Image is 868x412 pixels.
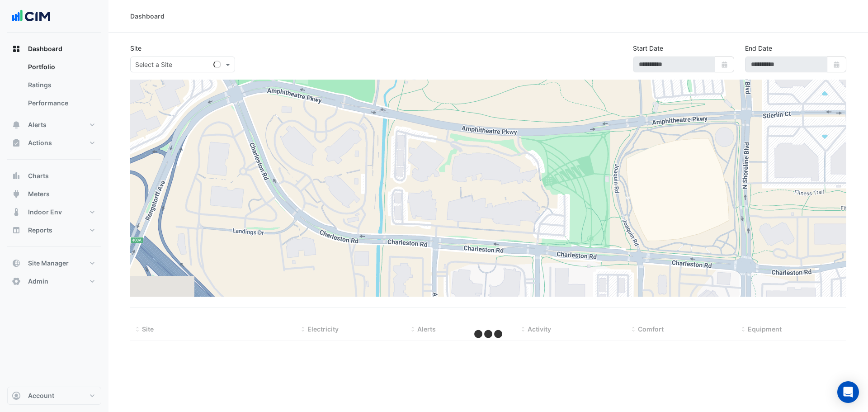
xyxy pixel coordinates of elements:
[417,325,436,333] span: Alerts
[12,120,21,129] app-icon: Alerts
[7,272,101,290] button: Admin
[7,58,101,116] div: Dashboard
[12,171,21,180] app-icon: Charts
[7,116,101,134] button: Alerts
[21,76,101,94] a: Ratings
[12,277,21,286] app-icon: Admin
[28,208,62,217] span: Indoor Env
[638,325,664,333] span: Comfort
[12,189,21,199] app-icon: Meters
[28,226,52,235] span: Reports
[307,325,339,333] span: Electricity
[7,167,101,185] button: Charts
[12,138,21,147] app-icon: Actions
[633,43,663,53] label: Start Date
[7,185,101,203] button: Meters
[130,11,165,21] div: Dashboard
[21,58,101,76] a: Portfolio
[28,259,69,268] span: Site Manager
[130,43,142,53] label: Site
[12,259,21,268] app-icon: Site Manager
[12,208,21,217] app-icon: Indoor Env
[12,226,21,235] app-icon: Reports
[28,138,52,147] span: Actions
[12,44,21,53] app-icon: Dashboard
[837,381,859,403] div: Open Intercom Messenger
[28,171,49,180] span: Charts
[748,325,782,333] span: Equipment
[745,43,772,53] label: End Date
[7,254,101,272] button: Site Manager
[28,277,48,286] span: Admin
[7,134,101,152] button: Actions
[28,44,62,53] span: Dashboard
[11,7,52,25] img: Company Logo
[142,325,154,333] span: Site
[21,94,101,112] a: Performance
[7,203,101,221] button: Indoor Env
[28,189,50,199] span: Meters
[7,221,101,239] button: Reports
[28,391,54,400] span: Account
[528,325,551,333] span: Activity
[28,120,47,129] span: Alerts
[7,40,101,58] button: Dashboard
[7,387,101,405] button: Account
